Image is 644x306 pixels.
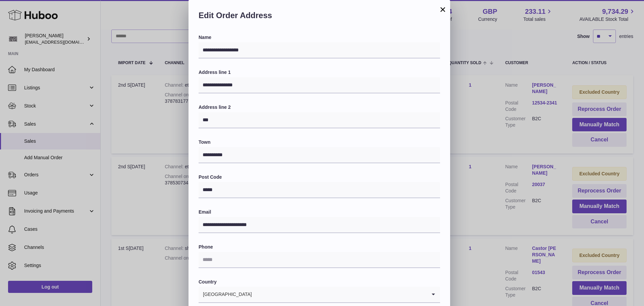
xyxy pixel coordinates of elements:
label: Address line 2 [199,104,440,111]
label: Post Code [199,174,440,180]
label: Email [199,209,440,215]
input: Search for option [252,287,427,302]
label: Name [199,34,440,41]
div: Search for option [199,287,440,303]
label: Town [199,139,440,145]
span: [GEOGRAPHIC_DATA] [199,287,252,302]
h2: Edit Order Address [199,10,440,24]
label: Phone [199,244,440,250]
button: × [439,5,447,13]
label: Address line 1 [199,69,440,76]
label: Country [199,279,440,285]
